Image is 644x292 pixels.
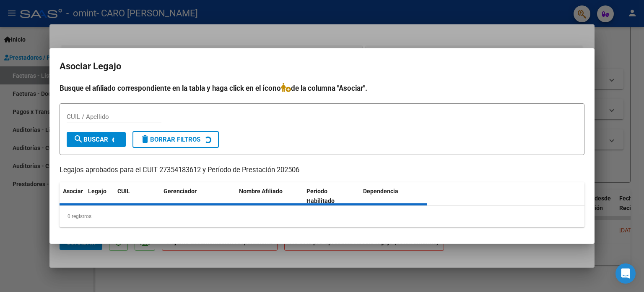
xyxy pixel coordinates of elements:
button: Buscar [67,132,126,147]
datatable-header-cell: Nombre Afiliado [236,182,303,210]
p: Legajos aprobados para el CUIT 27354183612 y Período de Prestación 202506 [60,165,584,176]
span: Gerenciador [164,188,197,195]
datatable-header-cell: Gerenciador [160,182,236,210]
span: Asociar [63,188,83,195]
mat-icon: delete [140,134,150,144]
datatable-header-cell: Legajo [85,182,114,210]
h4: Busque el afiliado correspondiente en la tabla y haga click en el ícono de la columna "Asociar". [60,83,584,94]
span: Buscar [73,136,108,143]
datatable-header-cell: CUIL [114,182,160,210]
span: Borrar Filtros [140,136,200,143]
datatable-header-cell: Asociar [60,182,85,210]
mat-icon: search [73,134,83,144]
div: 0 registros [60,206,584,227]
div: Open Intercom Messenger [615,263,636,284]
span: Legajo [88,188,106,195]
span: CUIL [117,188,130,195]
datatable-header-cell: Dependencia [360,182,427,210]
span: Nombre Afiliado [239,188,283,195]
span: Periodo Habilitado [306,188,335,204]
h2: Asociar Legajo [60,58,584,74]
button: Borrar Filtros [132,131,219,148]
datatable-header-cell: Periodo Habilitado [303,182,360,210]
span: Dependencia [363,188,398,195]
